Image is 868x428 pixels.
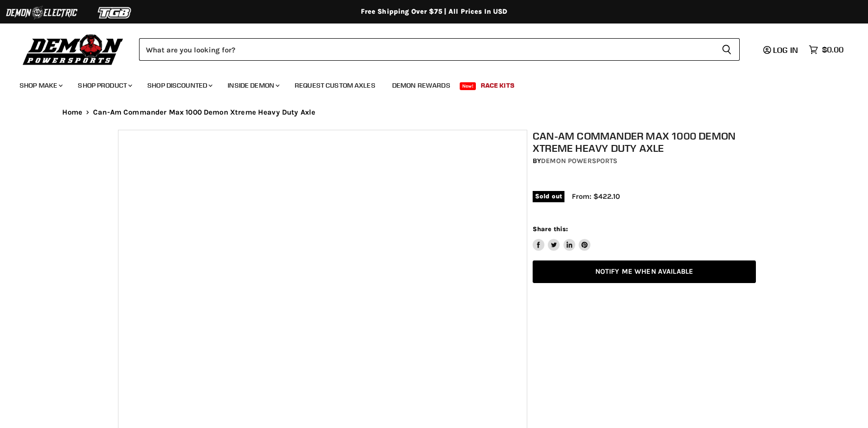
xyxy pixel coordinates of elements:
span: Sold out [533,191,564,202]
img: Demon Electric Logo 2 [5,3,78,22]
nav: Breadcrumbs [43,108,826,117]
h1: Can-Am Commander Max 1000 Demon Xtreme Heavy Duty Axle [533,130,756,154]
a: Shop Make [12,75,69,95]
a: Shop Product [70,75,138,95]
span: $0.00 [822,45,844,54]
div: Free Shipping Over $75 | All Prices In USD [43,7,826,16]
form: Product [139,38,740,61]
a: $0.00 [804,43,848,57]
img: TGB Logo 2 [78,3,152,22]
ul: Main menu [12,71,841,95]
span: From: $422.10 [572,192,620,201]
aside: Share this: [533,225,591,251]
a: Demon Rewards [385,75,458,95]
a: Race Kits [473,75,522,95]
input: Search [139,38,714,61]
a: Shop Discounted [140,75,218,95]
a: Request Custom Axles [287,75,383,95]
span: Log in [773,45,798,55]
img: Demon Powersports [20,32,127,67]
span: New! [460,82,476,90]
a: Notify Me When Available [533,261,756,284]
button: Search [714,38,740,61]
a: Inside Demon [220,75,285,95]
div: by [533,156,756,166]
a: Log in [759,46,804,54]
span: Can-Am Commander Max 1000 Demon Xtreme Heavy Duty Axle [93,108,315,117]
span: Share this: [533,225,568,233]
a: Home [62,108,83,117]
a: Demon Powersports [541,157,617,165]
